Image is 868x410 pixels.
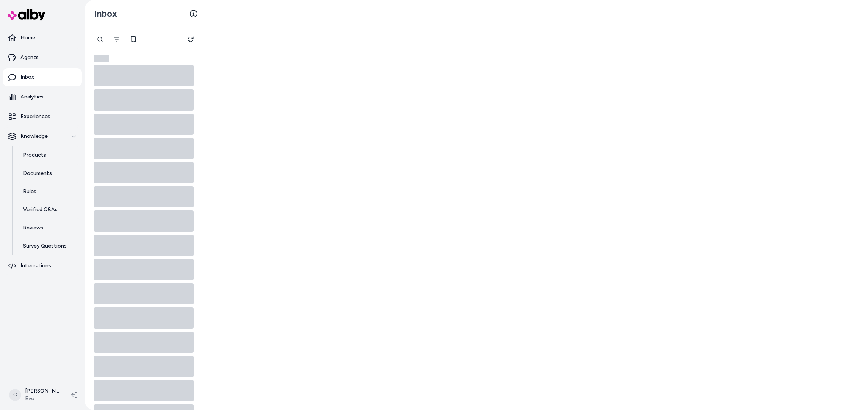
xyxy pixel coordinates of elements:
[25,387,59,395] p: [PERSON_NAME]
[109,32,124,47] button: Filter
[20,34,35,42] p: Home
[9,389,21,401] span: C
[3,108,82,126] a: Experiences
[20,73,34,81] p: Inbox
[23,206,58,214] p: Verified Q&As
[16,182,82,201] a: Rules
[3,29,82,47] a: Home
[94,8,117,19] h2: Inbox
[23,242,67,250] p: Survey Questions
[23,224,43,232] p: Reviews
[3,68,82,86] a: Inbox
[20,113,50,120] p: Experiences
[3,48,82,67] a: Agents
[20,93,44,101] p: Analytics
[20,133,48,140] p: Knowledge
[3,88,82,106] a: Analytics
[16,201,82,219] a: Verified Q&As
[3,257,82,275] a: Integrations
[183,32,198,47] button: Refresh
[20,262,51,270] p: Integrations
[25,395,59,402] span: Evo
[23,188,36,195] p: Rules
[16,219,82,237] a: Reviews
[8,9,45,20] img: alby Logo
[23,170,52,177] p: Documents
[23,151,46,159] p: Products
[3,127,82,145] button: Knowledge
[20,54,39,61] p: Agents
[16,146,82,164] a: Products
[16,237,82,255] a: Survey Questions
[16,164,82,182] a: Documents
[5,383,65,407] button: C[PERSON_NAME]Evo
